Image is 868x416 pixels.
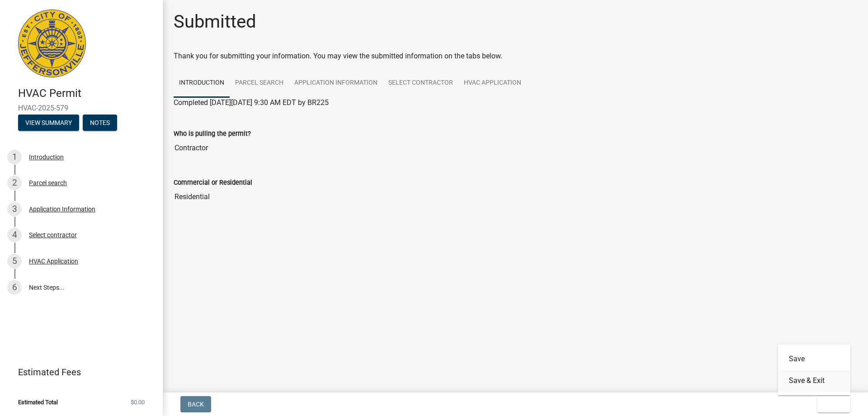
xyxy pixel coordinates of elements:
[383,69,458,98] a: Select contractor
[29,206,95,212] div: Application Information
[18,104,145,112] span: HVAC-2025-579
[778,344,850,395] div: Exit
[83,115,117,131] button: Notes
[174,69,230,98] a: Introduction
[29,154,64,160] div: Introduction
[7,280,22,295] div: 6
[180,396,211,412] button: Back
[7,363,148,381] a: Estimated Fees
[289,69,383,98] a: Application Information
[18,10,86,77] img: City of Jeffersonville, Indiana
[7,150,22,164] div: 1
[174,11,256,33] h1: Submitted
[18,87,156,100] h4: HVAC Permit
[174,51,857,62] div: Thank you for submitting your information. You may view the submitted information on the tabs below.
[230,69,289,98] a: Parcel search
[174,180,252,186] label: Commercial or Residential
[7,202,22,216] div: 3
[7,254,22,268] div: 5
[174,131,251,137] label: Who is pulling the permit?
[188,401,204,408] span: Back
[29,180,67,186] div: Parcel search
[817,396,850,412] button: Exit
[29,258,78,264] div: HVAC Application
[18,399,58,405] span: Estimated Total
[83,120,117,127] wm-modal-confirm: Notes
[174,98,329,107] span: Completed [DATE][DATE] 9:30 AM EDT by BR225
[778,348,850,370] button: Save
[7,176,22,190] div: 2
[131,399,145,405] span: $0.00
[778,370,850,392] button: Save & Exit
[29,232,77,238] div: Select contractor
[458,69,527,98] a: HVAC Application
[18,115,79,131] button: View Summary
[7,228,22,242] div: 4
[825,401,838,408] span: Exit
[18,120,79,127] wm-modal-confirm: Summary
